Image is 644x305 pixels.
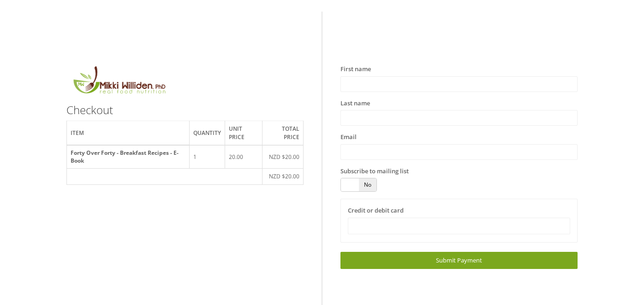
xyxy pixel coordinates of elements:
h3: Checkout [66,104,304,116]
th: Item [66,121,189,145]
td: NZD $20.00 [262,145,303,169]
th: Total price [262,121,303,145]
td: 1 [189,145,225,169]
th: Forty Over Forty - Breakfast Recipes - E-Book [66,145,189,169]
span: No [359,178,377,191]
img: MikkiLogoMain.png [66,65,172,99]
label: Email [340,133,357,142]
label: First name [340,65,371,74]
th: Unit price [225,121,262,145]
label: Subscribe to mailing list [340,167,409,176]
label: Last name [340,99,370,108]
td: 20.00 [225,145,262,169]
iframe: Secure card payment input frame [354,222,564,230]
td: NZD $20.00 [262,169,303,184]
a: Submit Payment [340,252,578,269]
label: Credit or debit card [348,206,404,215]
th: Quantity [189,121,225,145]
